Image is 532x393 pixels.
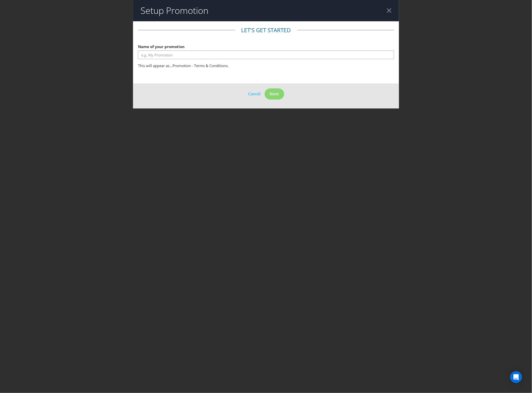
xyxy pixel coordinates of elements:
[270,91,279,97] span: Next
[265,88,284,100] button: Next
[248,91,261,97] button: Cancel
[138,63,169,68] span: This will appear as
[138,44,185,49] span: Name of your promotion
[140,6,208,16] h2: Setup Promotion
[510,371,522,383] div: Open Intercom Messenger
[248,91,261,97] span: Cancel
[235,26,297,34] legend: Let's get started
[169,63,172,68] span: ...
[138,51,394,59] input: e.g. My Promotion
[172,63,229,68] span: Promotion - Terms & Conditions.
